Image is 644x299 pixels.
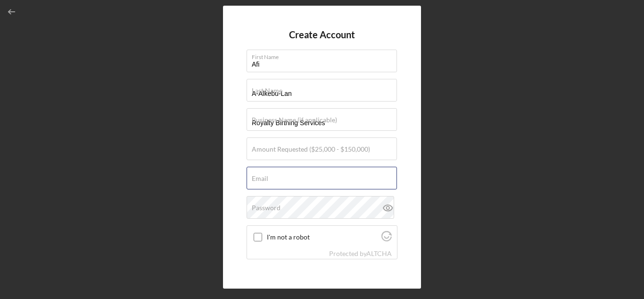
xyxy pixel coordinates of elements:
h4: Create Account [289,29,355,40]
label: Last Name [252,87,282,94]
a: Visit Altcha.org [381,235,392,243]
label: Business Name (if applicable) [252,116,337,124]
a: Visit Altcha.org [366,249,392,257]
label: Amount Requested ($25,000 - $150,000) [252,145,370,153]
label: Password [252,204,281,212]
div: Protected by [329,250,392,257]
label: Email [252,175,268,182]
label: First Name [252,50,397,60]
label: I'm not a robot [267,233,379,241]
